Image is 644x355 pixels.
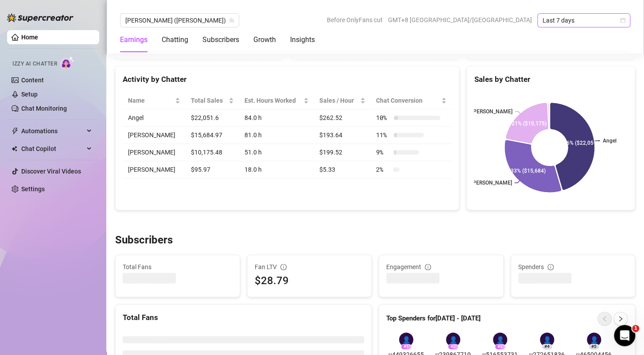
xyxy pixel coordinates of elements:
[371,92,452,109] th: Chat Conversion
[543,14,625,27] span: Last 7 days
[540,332,554,347] div: 👤
[229,18,234,23] span: team
[290,35,315,45] div: Insights
[123,92,186,109] th: Name
[471,180,512,186] text: [PERSON_NAME]
[120,35,147,45] div: Earnings
[123,144,186,161] td: [PERSON_NAME]
[376,113,390,123] span: 10 %
[162,35,188,45] div: Chatting
[115,233,173,247] h3: Subscribers
[21,91,38,98] a: Setup
[425,264,431,270] span: info-circle
[7,13,74,22] img: logo-BBDzfeDw.svg
[186,109,239,127] td: $22,051.6
[495,343,505,350] div: # 3
[327,13,383,27] span: Before OnlyFans cut
[123,109,186,127] td: Angel
[239,109,314,127] td: 84.0 h
[376,130,390,140] span: 11 %
[376,96,439,105] span: Chat Conversion
[123,127,186,144] td: [PERSON_NAME]
[186,161,239,178] td: $95.97
[202,35,239,45] div: Subscribers
[253,35,276,45] div: Growth
[21,77,44,84] a: Content
[314,161,371,178] td: $5.33
[123,312,364,324] div: Total Fans
[614,325,635,346] iframe: Intercom live chat
[12,127,19,135] span: thunderbolt
[12,146,17,152] img: Chat Copilot
[244,96,302,105] div: Est. Hours Worked
[186,92,239,109] th: Total Sales
[547,264,554,270] span: info-circle
[542,343,552,350] div: # 4
[21,185,45,193] a: Settings
[617,316,624,322] span: right
[620,18,625,23] span: calendar
[448,343,458,350] div: # 2
[123,73,452,85] div: Activity by Chatter
[386,313,481,324] article: Top Spenders for [DATE] - [DATE]
[376,147,390,157] span: 9 %
[191,96,227,105] span: Total Sales
[401,343,411,350] div: # 1
[632,325,639,332] span: 1
[21,124,84,138] span: Automations
[128,96,173,105] span: Name
[239,127,314,144] td: 81.0 h
[21,34,38,41] a: Home
[314,127,371,144] td: $193.64
[21,168,81,175] a: Discover Viral Videos
[589,343,599,350] div: # 5
[125,14,234,27] span: Jaylie (jaylietori)
[472,108,512,115] text: [PERSON_NAME]
[474,73,628,85] div: Sales by Chatter
[388,13,532,27] span: GMT+8 [GEOGRAPHIC_DATA]/[GEOGRAPHIC_DATA]
[255,262,365,272] div: Fan LTV
[21,105,67,112] a: Chat Monitoring
[493,332,507,347] div: 👤
[314,109,371,127] td: $262.52
[314,92,371,109] th: Sales / Hour
[518,262,628,272] div: Spenders
[186,144,239,161] td: $10,175.48
[319,96,358,105] span: Sales / Hour
[587,332,601,347] div: 👤
[61,56,74,69] img: AI Chatter
[314,144,371,161] td: $199.52
[376,165,390,174] span: 2 %
[239,161,314,178] td: 18.0 h
[446,332,460,347] div: 👤
[239,144,314,161] td: 51.0 h
[123,262,233,272] span: Total Fans
[186,127,239,144] td: $15,684.97
[399,332,413,347] div: 👤
[255,273,365,289] div: $28.79
[12,60,57,68] span: Izzy AI Chatter
[123,161,186,178] td: [PERSON_NAME]
[603,138,617,144] text: Angel
[280,264,287,270] span: info-circle
[21,142,84,156] span: Chat Copilot
[386,262,496,272] div: Engagement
